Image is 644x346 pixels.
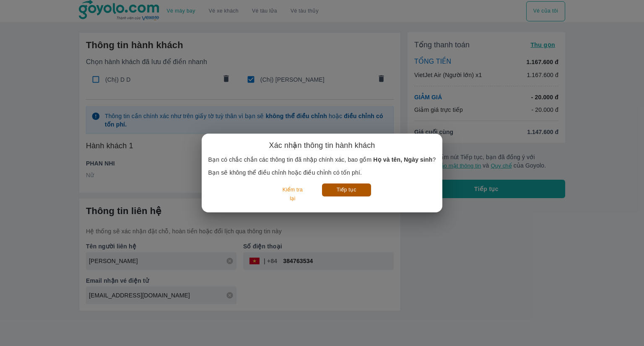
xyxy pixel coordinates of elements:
p: Bạn sẽ không thể điều chỉnh hoặc điều chỉnh có tốn phí. [208,168,436,177]
h6: Xác nhận thông tin hành khách [269,140,375,150]
button: Kiểm tra lại [273,183,312,206]
b: Họ và tên, Ngày sinh [373,156,432,163]
button: Tiếp tục [322,183,371,196]
p: Bạn có chắc chắn các thông tin đã nhập chính xác, bao gồm ? [208,155,436,164]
